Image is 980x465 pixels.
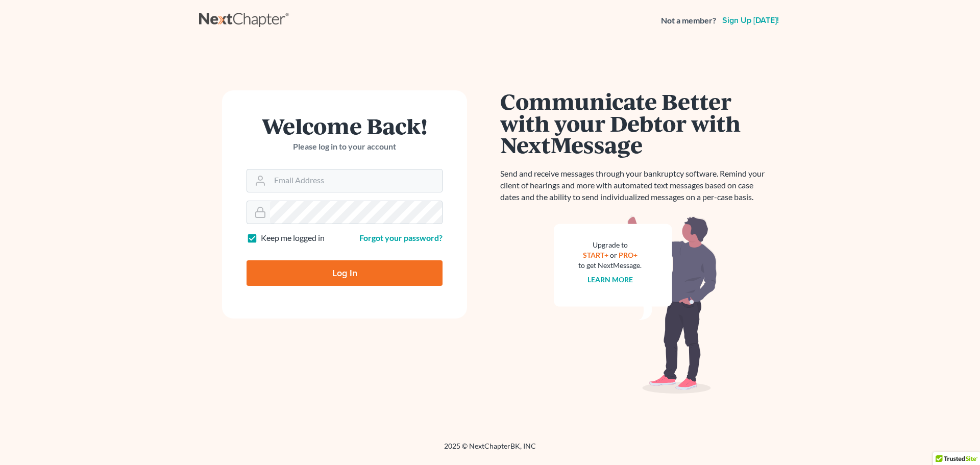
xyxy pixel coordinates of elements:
[587,275,633,284] a: Learn more
[619,251,638,259] a: PRO+
[247,141,443,153] p: Please log in to your account
[500,168,771,203] p: Send and receive messages through your bankruptcy software. Remind your client of hearings and mo...
[661,15,716,27] strong: Not a member?
[199,441,781,459] div: 2025 © NextChapterBK, INC
[578,240,642,250] div: Upgrade to
[720,16,781,25] a: Sign up [DATE]!
[500,90,771,156] h1: Communicate Better with your Debtor with NextMessage
[578,260,642,271] div: to get NextMessage.
[247,115,443,137] h1: Welcome Back!
[583,251,608,259] a: START+
[270,169,442,192] input: Email Address
[261,232,325,244] label: Keep me logged in
[554,215,717,394] img: nextmessage_bg-59042aed3d76b12b5cd301f8e5b87938c9018125f34e5fa2b7a6b67550977c72.svg
[359,233,443,242] a: Forgot your password?
[610,251,617,259] span: or
[247,260,443,286] input: Log In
